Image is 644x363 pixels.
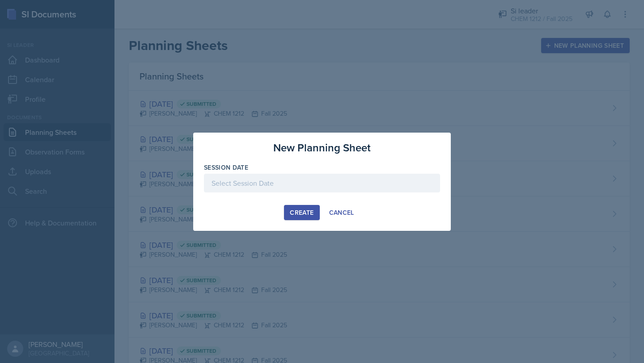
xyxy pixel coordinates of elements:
[273,140,371,156] h3: New Planning Sheet
[290,209,314,216] div: Create
[329,209,354,216] div: Cancel
[284,205,319,220] button: Create
[323,205,360,220] button: Cancel
[204,163,248,172] label: Session Date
